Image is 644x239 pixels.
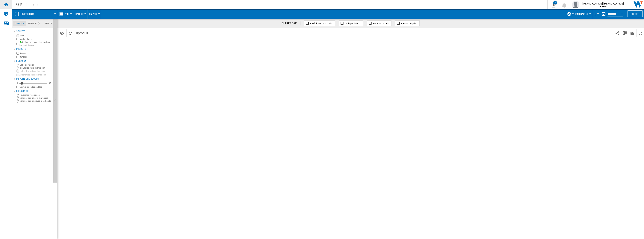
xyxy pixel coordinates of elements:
div: Rechercher [20,2,538,7]
label: Vendues par un seul marchand [20,97,52,99]
input: Afficher les frais de livraison [16,86,19,88]
div: 0 [16,82,19,85]
div: Prix [59,9,71,19]
button: Recharger [67,29,74,37]
button: Baisse de prix [395,20,420,26]
label: Marketplaces [19,38,52,41]
label: Bundles [19,55,52,58]
label: Inclure les frais de livraison [20,67,52,69]
div: Exclusivité [16,90,52,93]
button: Envoyer ce rapport par email [629,29,636,37]
span: "Align Fnac" (3) [572,13,588,15]
div: Sources [16,30,52,33]
img: alerts-logo.svg [4,12,8,16]
label: OFF (prix facial) [20,64,52,66]
input: Inclure mon assortiment dans les statistiques [16,41,19,46]
button: md-calendar [600,10,607,18]
label: Afficher les frais de livraison [19,73,52,76]
input: Inclure les frais de livraison [17,67,19,70]
label: Sites [19,34,52,37]
button: Matrice [75,9,85,19]
input: Bundles [16,56,19,58]
button: Masquer [53,19,57,183]
label: Vendues par plusieurs marchands [20,100,52,102]
button: Editer [628,10,643,17]
label: Inclure les frais de livraison [19,70,52,73]
md-tab-item: Marques (*) [26,21,42,26]
button: Masquer [53,19,58,25]
md-menu: Currency [592,9,600,19]
input: Toutes les références [17,94,19,97]
button: € [594,9,598,19]
button: "Align Fnac" (3) [572,9,590,19]
b: BE FNAC [599,5,607,8]
label: Inclure mon assortiment dans les statistiques [19,41,52,47]
span: Indisponible [345,22,358,25]
button: Open calendar [619,10,625,17]
input: Sites [16,34,19,37]
label: Enlever les indisponibles [19,86,52,88]
button: Options [58,30,66,36]
div: 19 segments [14,9,55,19]
input: Singles [16,52,19,55]
input: OFF (prix facial) [17,64,19,67]
input: Inclure les frais de livraison [16,70,19,73]
label: Toutes les références [20,94,52,96]
button: Produits en promotion [304,20,335,26]
div: FILTRER PAR [282,21,301,25]
button: Télécharger au format Excel [621,29,629,37]
div: "Align Fnac" (3) [567,9,590,19]
button: Plein écran [637,29,644,37]
div: Produits [16,48,52,51]
span: Baisse de prix [401,22,416,25]
img: mysite-bg-18x18.png [19,41,22,43]
span: 0 [74,29,90,36]
md-slider: Disponibilité [19,81,47,85]
span: 19 segments [21,13,34,15]
span: Prix [65,13,69,15]
div: 2 [553,1,557,4]
span: Matrice [75,13,83,15]
button: Indisponible [339,20,363,26]
div: 90 [48,82,52,85]
md-tab-item: Options [13,21,26,26]
span: Hausse de prix [373,22,389,25]
input: Vendues par plusieurs marchands [17,100,19,103]
div: Disponibilité 8 Jours [16,78,52,81]
span: produit [78,31,88,35]
button: En Prix [89,9,99,19]
button: Prix [65,9,71,19]
span: [PERSON_NAME] [PERSON_NAME] [582,2,624,5]
img: profile.jpg [572,1,579,8]
span: € [594,12,596,16]
input: Marketplaces [16,38,19,40]
span: Produits en promotion [310,22,333,25]
button: Partager ce bookmark avec d'autres [613,29,621,37]
input: Afficher les frais de livraison [16,74,19,76]
md-tab-item: Filtres [42,21,54,26]
span: En Prix [89,13,97,15]
div: Livraison [16,60,52,63]
label: Singles [19,52,52,55]
input: Vendues par un seul marchand [17,97,19,100]
button: Hausse de prix [367,20,391,26]
img: excel-24x24.png [623,31,627,35]
button: 19 segments [21,9,38,19]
